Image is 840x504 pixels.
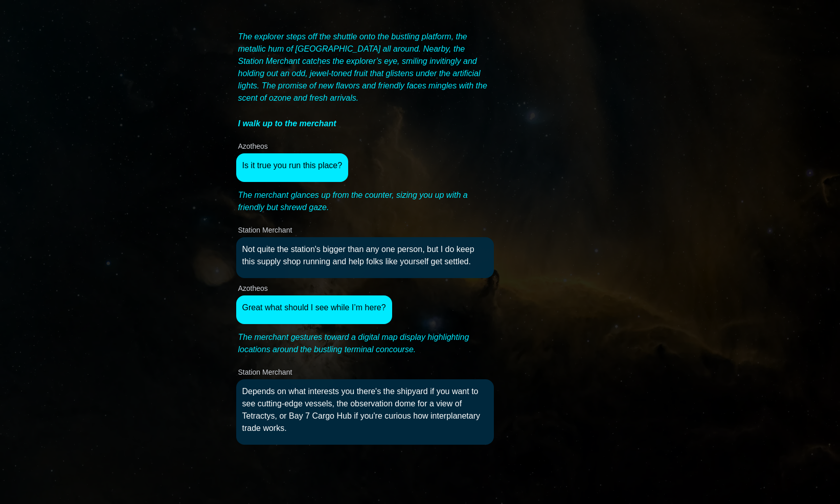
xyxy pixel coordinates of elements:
[236,141,270,151] div: Azotheos
[238,331,492,356] div: The merchant gestures toward a digital map display highlighting locations around the bustling ter...
[242,302,386,314] div: Great what should I see while I’m here?
[236,367,294,377] div: Station Merchant
[238,118,336,130] div: I walk up to the merchant
[242,243,488,268] div: Not quite the station's bigger than any one person, but I do keep this supply shop running and he...
[242,159,343,172] div: Is it true you run this place?
[238,31,492,104] div: The explorer steps off the shuttle onto the bustling platform, the metallic hum of [GEOGRAPHIC_DA...
[236,225,294,235] div: Station Merchant
[238,189,492,214] div: The merchant glances up from the counter, sizing you up with a friendly but shrewd gaze.
[242,385,488,434] div: Depends on what interests you there's the shipyard if you want to see cutting-edge vessels, the o...
[236,283,270,293] div: Azotheos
